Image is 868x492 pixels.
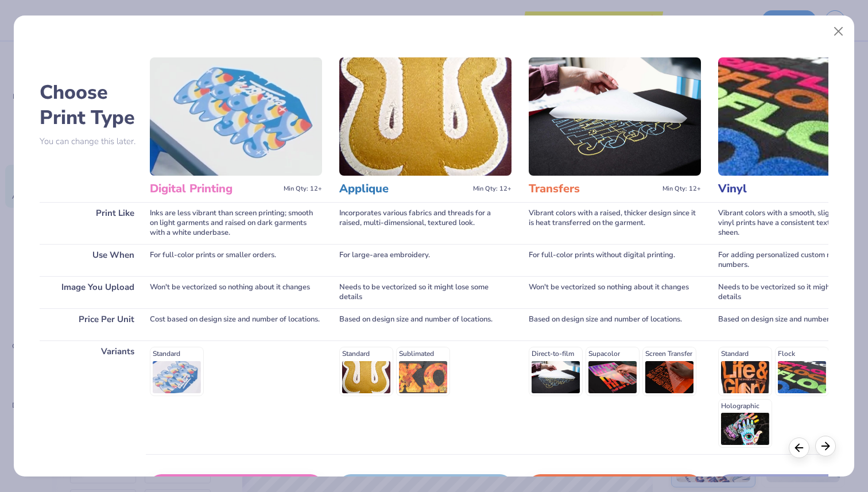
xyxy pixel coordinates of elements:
[150,57,322,176] img: Digital Printing
[828,21,850,42] button: Close
[40,80,146,130] h2: Choose Print Type
[473,185,511,193] span: Min Qty: 12+
[150,181,279,196] h3: Digital Printing
[529,57,701,176] img: Transfers
[40,308,146,340] div: Price Per Unit
[150,244,322,276] div: For full-color prints or smaller orders.
[339,308,511,340] div: Based on design size and number of locations.
[40,340,146,454] div: Variants
[40,137,146,146] p: You can change this later.
[40,202,146,244] div: Print Like
[339,202,511,244] div: Incorporates various fabrics and threads for a raised, multi-dimensional, textured look.
[150,276,322,308] div: Won't be vectorized so nothing about it changes
[718,181,847,196] h3: Vinyl
[529,202,701,244] div: Vibrant colors with a raised, thicker design since it is heat transferred on the garment.
[529,181,658,196] h3: Transfers
[339,276,511,308] div: Needs to be vectorized so it might lose some details
[339,181,468,196] h3: Applique
[40,276,146,308] div: Image You Upload
[150,308,322,340] div: Cost based on design size and number of locations.
[40,244,146,276] div: Use When
[339,244,511,276] div: For large-area embroidery.
[284,185,322,193] span: Min Qty: 12+
[529,308,701,340] div: Based on design size and number of locations.
[529,276,701,308] div: Won't be vectorized so nothing about it changes
[529,244,701,276] div: For full-color prints without digital printing.
[662,185,701,193] span: Min Qty: 12+
[339,57,511,176] img: Applique
[150,202,322,244] div: Inks are less vibrant than screen printing; smooth on light garments and raised on dark garments ...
